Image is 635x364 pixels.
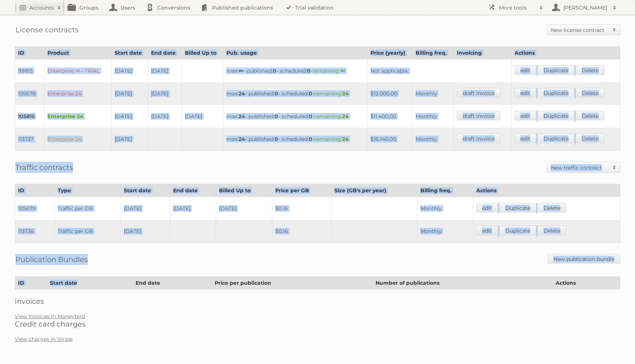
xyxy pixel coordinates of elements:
strong: 0 [275,136,278,142]
h2: Traffic contracts [15,162,73,173]
td: Monthly [417,220,473,243]
td: Monthly [412,105,453,128]
th: Billing freq. [412,47,453,59]
th: Billing freq. [417,184,473,197]
a: draft invoice [457,134,501,143]
th: Price per publication [212,277,373,290]
th: Type [55,184,121,197]
td: $11.400,00 [367,105,413,128]
td: [DATE] [170,197,216,220]
td: Traffic per GB [55,220,121,243]
td: Enterprise 24 [44,82,111,105]
th: Pub. usage [223,47,367,59]
a: Delete [576,134,604,143]
a: Duplicate [538,65,574,75]
td: [DATE] [111,105,148,128]
span: remaining: [312,68,345,74]
td: 99813 [15,59,44,83]
a: Delete [576,65,604,75]
h2: Invoices [15,297,620,306]
th: Product [44,47,111,59]
th: Actions [512,47,620,59]
a: Delete [538,226,566,235]
th: ID [15,184,55,197]
a: edit [514,65,536,75]
th: ID [15,47,44,59]
td: [DATE] [148,105,182,128]
td: [DATE] [121,197,170,220]
a: edit [514,88,536,98]
a: edit [514,111,536,120]
strong: ∞ [340,68,345,74]
th: Billed Up to [182,47,223,59]
td: 105815 [15,105,44,128]
strong: 24 [342,90,349,97]
td: [DATE] [182,105,223,128]
td: Enterprise ∞ - TRIAL [44,59,111,83]
a: Duplicate [499,226,536,235]
strong: 0 [273,68,276,74]
td: Not applicable. [367,59,512,83]
strong: 24 [238,113,245,120]
a: Duplicate [538,134,574,143]
strong: 0 [307,68,311,74]
td: Enterprise 24 [44,128,111,151]
span: remaining: [314,136,349,142]
th: Start date [111,47,148,59]
th: Size (GB's per year) [331,184,417,197]
a: Duplicate [538,88,574,98]
h2: New license contract [551,26,609,34]
td: 105679 [15,197,55,220]
a: New license contract [547,25,620,35]
td: Monthly [412,128,453,151]
th: Start date [121,184,170,197]
td: max: - published: - scheduled: - [223,128,367,151]
a: New publication bundle [548,254,620,263]
strong: 0 [309,113,312,120]
a: Delete [576,88,604,98]
td: $12.000,00 [367,82,413,105]
h2: [PERSON_NAME] [562,4,609,11]
td: Monthly [417,197,473,220]
h2: License contracts [15,24,79,35]
td: [DATE] [121,220,170,243]
td: [DATE] [111,82,148,105]
strong: 24 [238,136,245,142]
h2: More tools [499,4,536,11]
span: Toggle [609,162,620,172]
td: Enterprise 24 [44,105,111,128]
a: draft invoice [457,88,501,98]
a: View Invoices in Moneybird [15,313,85,320]
td: 105678 [15,82,44,105]
td: $16.140,00 [367,128,413,151]
td: $0,16 [272,220,331,243]
td: max: - published: - scheduled: - [223,105,367,128]
a: View charges in Stripe [15,336,72,342]
th: Actions [473,184,620,197]
th: Price per GB [272,184,331,197]
td: max: - published: - scheduled: - [223,59,367,83]
th: Start date [47,277,133,290]
th: End date [170,184,216,197]
h2: Publication Bundles [15,254,88,265]
h2: New traffic contract [551,164,609,171]
span: Toggle [609,25,620,35]
a: New traffic contract [547,162,620,172]
strong: ∞ [238,68,243,74]
a: Delete [576,111,604,120]
td: [DATE] [111,128,148,151]
strong: 0 [309,136,312,142]
td: Traffic per GB [55,197,121,220]
th: ID [15,277,47,290]
td: Monthly [412,82,453,105]
td: [DATE] [148,59,182,83]
th: End date [133,277,212,290]
td: [DATE] [216,197,272,220]
a: Delete [538,203,566,212]
th: Actions [552,277,620,290]
strong: 24 [342,136,349,142]
strong: 24 [342,113,349,120]
th: End date [148,47,182,59]
a: edit [514,134,536,143]
a: edit [476,226,498,235]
